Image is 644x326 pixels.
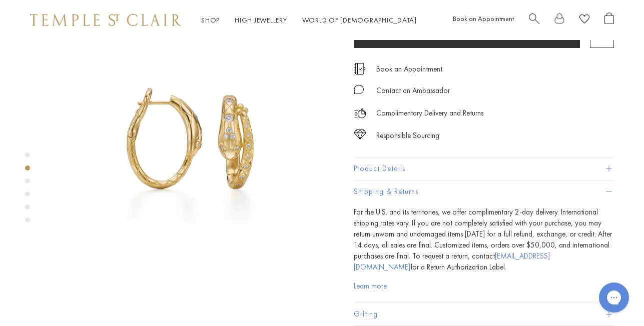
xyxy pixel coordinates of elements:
[354,129,366,139] img: icon_sourcing.svg
[376,63,442,74] a: Book an Appointment
[354,157,614,180] button: Product Details
[579,12,589,28] a: View Wishlist
[201,15,220,24] a: ShopShop
[354,303,614,325] button: Gifting
[354,251,550,272] a: [EMAIL_ADDRESS][DOMAIN_NAME]
[302,15,417,24] a: World of [DEMOGRAPHIC_DATA]World of [DEMOGRAPHIC_DATA]
[529,12,539,28] a: Search
[453,14,514,23] a: Book an Appointment
[354,63,366,74] img: icon_appointment.svg
[30,14,181,26] img: Temple St. Clair
[604,12,614,28] a: Open Shopping Bag
[235,15,287,24] a: High JewelleryHigh Jewellery
[376,129,439,142] div: Responsible Sourcing
[354,107,366,119] img: icon_delivery.svg
[594,279,634,316] iframe: Gorgias live chat messenger
[376,107,483,119] p: Complimentary Delivery and Returns
[354,281,387,291] a: Learn more
[354,206,614,272] p: For the U.S. and its territories, we offer complimentary 2-day delivery. International shipping r...
[376,84,450,97] div: Contact an Ambassador
[201,14,417,26] nav: Main navigation
[25,150,30,230] div: Product gallery navigation
[354,180,614,203] button: Shipping & Returns
[354,84,364,94] img: MessageIcon-01_2.svg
